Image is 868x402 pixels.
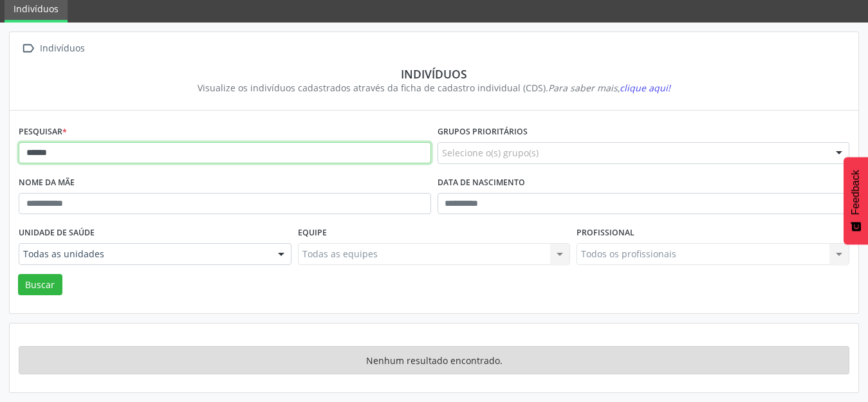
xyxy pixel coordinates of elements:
div: Nenhum resultado encontrado. [19,346,849,374]
label: Pesquisar [19,122,67,142]
button: Feedback - Mostrar pesquisa [844,157,868,244]
i:  [19,39,37,58]
span: Selecione o(s) grupo(s) [442,146,539,160]
i: Para saber mais, [548,82,670,94]
button: Buscar [18,274,62,296]
div: Indivíduos [37,39,87,58]
label: Equipe [298,223,327,243]
div: Visualize os indivíduos cadastrados através da ficha de cadastro individual (CDS). [28,81,840,95]
label: Data de nascimento [438,173,525,193]
div: Indivíduos [28,67,840,81]
span: Feedback [850,170,862,215]
span: clique aqui! [620,82,670,94]
span: Todas as unidades [23,248,265,260]
a:  Indivíduos [19,39,87,58]
label: Grupos prioritários [438,122,528,142]
label: Nome da mãe [19,173,75,193]
label: Profissional [577,223,634,243]
label: Unidade de saúde [19,223,95,243]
